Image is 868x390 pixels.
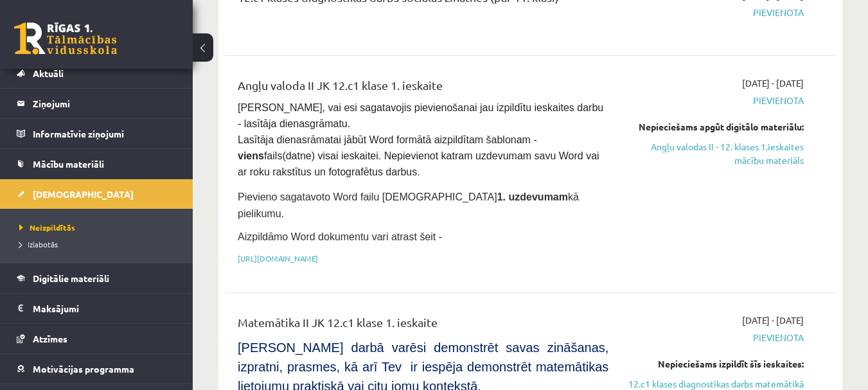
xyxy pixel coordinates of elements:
span: Mācību materiāli [33,158,104,170]
a: Angļu valodas II - 12. klases 1.ieskaites mācību materiāls [628,140,804,167]
legend: Maksājumi [33,294,177,323]
a: [DEMOGRAPHIC_DATA] [17,179,177,209]
span: [DATE] - [DATE] [742,76,804,90]
span: Digitālie materiāli [33,272,109,284]
span: Atzīmes [33,333,67,344]
a: Mācību materiāli [17,149,177,179]
div: Nepieciešams apgūt digitālo materiālu: [628,120,804,134]
a: Aktuāli [17,58,177,88]
span: Aizpildāmo Word dokumentu vari atrast šeit - [238,231,442,242]
legend: Informatīvie ziņojumi [33,119,177,148]
span: [PERSON_NAME], vai esi sagatavojis pievienošanai jau izpildītu ieskaites darbu - lasītāja dienasg... [238,102,607,177]
a: Izlabotās [19,238,180,250]
a: Rīgas 1. Tālmācības vidusskola [14,22,117,55]
a: Informatīvie ziņojumi [17,119,177,148]
a: Neizpildītās [19,222,180,233]
div: Angļu valoda II JK 12.c1 klase 1. ieskaite [238,76,608,100]
span: Aktuāli [33,67,64,79]
span: Izlabotās [19,239,58,249]
a: Motivācijas programma [17,354,177,384]
a: Atzīmes [17,324,177,353]
span: [DEMOGRAPHIC_DATA] [33,188,134,200]
strong: 1. uzdevumam [497,191,568,202]
span: Motivācijas programma [33,363,134,375]
a: Digitālie materiāli [17,263,177,293]
span: Neizpildītās [19,222,75,233]
a: Ziņojumi [17,89,177,118]
a: Maksājumi [17,294,177,323]
span: Pievienota [628,94,804,107]
span: Pievieno sagatavoto Word failu [DEMOGRAPHIC_DATA] kā pielikumu. [238,191,579,219]
strong: viens [238,150,264,161]
legend: Ziņojumi [33,89,177,118]
span: Pievienota [628,331,804,344]
span: [DATE] - [DATE] [742,314,804,327]
span: Pievienota [628,6,804,19]
a: [URL][DOMAIN_NAME] [238,253,318,263]
div: Matemātika II JK 12.c1 klase 1. ieskaite [238,314,608,337]
div: Nepieciešams izpildīt šīs ieskaites: [628,357,804,371]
